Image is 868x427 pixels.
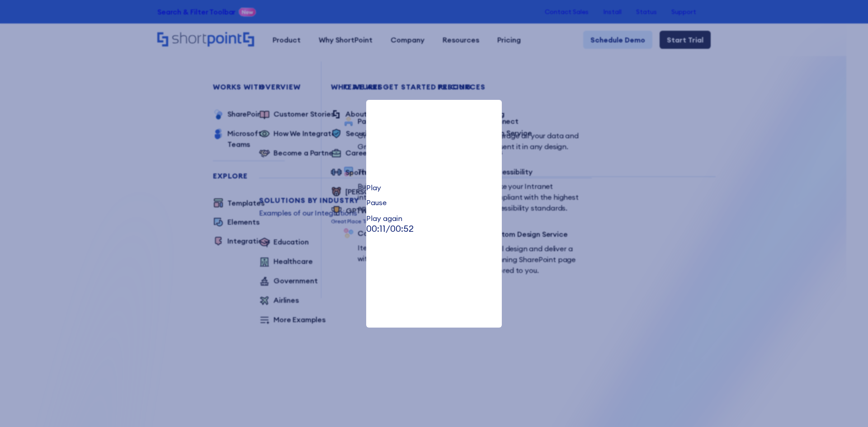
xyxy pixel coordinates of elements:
video: Your browser does not support the video tag. [366,100,502,168]
div: Pause [366,199,502,206]
span: 00:52 [390,223,414,234]
p: / [366,222,502,235]
div: Play [366,184,502,191]
div: Play again [366,215,502,222]
span: 00:11 [366,223,386,234]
